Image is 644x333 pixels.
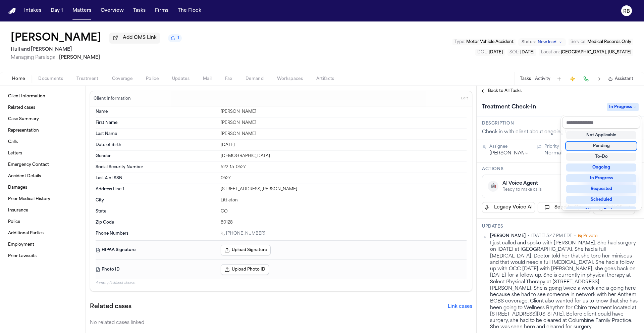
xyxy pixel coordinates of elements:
[566,163,636,172] div: Ongoing
[566,153,636,161] div: To-Do
[566,142,636,150] div: Pending
[607,103,639,111] span: In Progress
[566,196,636,204] div: Scheduled
[566,206,636,215] div: Attorney Review
[566,174,636,182] div: In Progress
[566,185,636,193] div: Requested
[566,131,636,139] div: Not Applicable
